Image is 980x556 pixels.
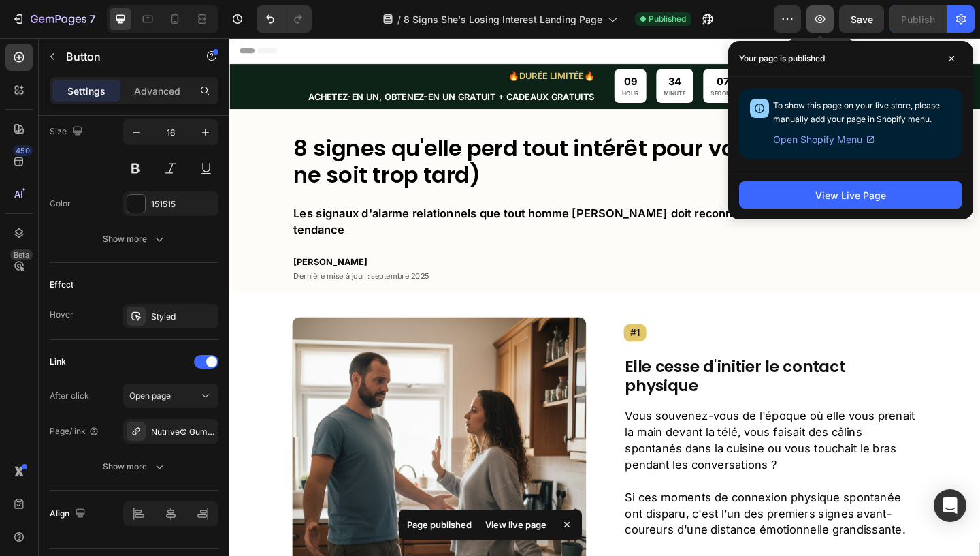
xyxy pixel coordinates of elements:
[427,39,445,55] div: 09
[901,12,935,27] div: Publish
[50,425,99,437] div: Page/link
[13,145,33,156] div: 450
[889,5,947,33] button: Publish
[151,198,215,211] div: 151515
[407,518,472,531] p: Page published
[151,311,215,323] div: Styled
[50,123,86,141] div: Size
[50,390,89,402] div: After click
[397,12,401,27] span: /
[5,5,101,33] button: 7
[134,84,180,98] p: Advanced
[50,198,71,210] div: Color
[67,84,105,98] p: Settings
[50,279,73,291] div: Effect
[523,39,550,55] div: 07
[815,188,886,202] div: View Live Page
[934,489,966,522] div: Open Intercom Messenger
[429,346,749,390] h2: Elle cesse d'initier le contact physique
[773,132,862,148] span: Open Shopify Menu
[69,237,150,249] strong: [PERSON_NAME]
[257,5,312,33] div: Undo/Redo
[10,249,33,260] div: Beta
[739,52,825,65] p: Your page is published
[472,55,496,65] p: Minute
[477,515,555,534] div: View live page
[429,311,453,330] button: <p>#1</p>
[773,100,940,124] span: To show this page on your live store, please manually add your page in Shopify menu.
[68,104,749,164] h1: 8 signes qu'elle perd tout intérêt pour vous (avant qu'il ne soit trop tard)
[739,181,962,208] button: View Live Page
[649,13,686,25] span: Published
[69,253,747,265] p: Dernière mise à jour : septembre 2025
[229,38,980,556] iframe: Design area
[436,314,446,326] p: #1
[103,460,166,474] div: Show more
[523,55,550,65] p: Second
[50,454,218,479] button: Show more
[50,356,66,368] div: Link
[129,390,171,401] span: Open page
[68,181,749,219] h1: Les signaux d'alarme relationnels que tout homme [PERSON_NAME] doit reconnaître... et comment inv...
[851,14,873,25] span: Save
[66,48,182,65] p: Button
[839,5,884,33] button: Save
[123,384,218,408] button: Open page
[89,11,95,27] p: 7
[427,55,445,65] p: Hour
[50,227,218,251] button: Show more
[430,402,747,473] p: Vous souvenez-vous de l'époque où elle vous prenait la main devant la télé, vous faisait des câli...
[50,505,88,523] div: Align
[472,39,496,55] div: 34
[103,232,166,246] div: Show more
[50,309,73,321] div: Hover
[430,473,747,544] p: Si ces moments de connexion physique spontanée ont disparu, c'est l'un des premiers signes avant-...
[151,426,215,438] div: Nutrive© Gummies Pures De Shilajit
[404,12,602,27] span: 8 Signs She's Losing Interest Landing Page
